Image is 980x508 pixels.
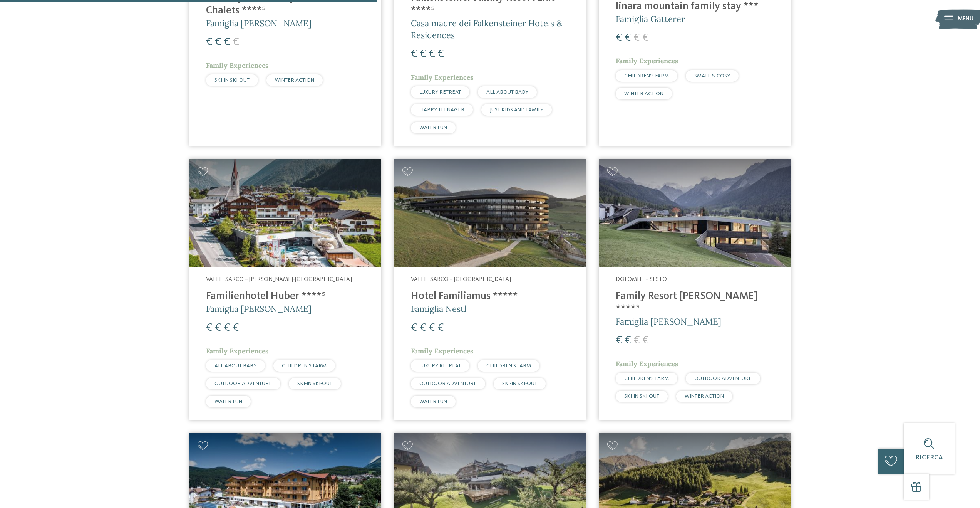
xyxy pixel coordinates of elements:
[215,37,221,48] span: €
[437,322,444,333] span: €
[625,335,631,346] span: €
[616,32,622,44] span: €
[599,159,791,267] img: Family Resort Rainer ****ˢ
[411,276,511,283] span: Valle Isarco – [GEOGRAPHIC_DATA]
[215,322,221,333] span: €
[599,159,791,420] a: Cercate un hotel per famiglie? Qui troverete solo i migliori! Dolomiti – Sesto Family Resort [PER...
[214,77,250,83] span: SKI-IN SKI-OUT
[233,322,239,333] span: €
[624,394,659,399] span: SKI-IN SKI-OUT
[224,322,230,333] span: €
[206,322,213,333] span: €
[420,49,426,60] span: €
[490,107,543,113] span: JUST KIDS AND FAMILY
[206,61,269,70] span: Family Experiences
[694,376,752,381] span: OUTDOOR ADVENTURE
[411,347,474,355] span: Family Experiences
[625,32,631,44] span: €
[394,159,586,267] img: Cercate un hotel per famiglie? Qui troverete solo i migliori!
[411,49,417,60] span: €
[419,399,447,404] span: WATER FUN
[297,381,332,386] span: SKI-IN SKI-OUT
[633,335,640,346] span: €
[275,77,314,83] span: WINTER ACTION
[486,89,528,95] span: ALL ABOUT BABY
[419,363,461,368] span: LUXURY RETREAT
[624,73,669,79] span: CHILDREN’S FARM
[616,290,774,316] h4: Family Resort [PERSON_NAME] ****ˢ
[616,13,685,24] span: Famiglia Gatterer
[411,322,417,333] span: €
[685,394,724,399] span: WINTER ACTION
[616,56,678,65] span: Family Experiences
[282,363,327,368] span: CHILDREN’S FARM
[624,91,663,96] span: WINTER ACTION
[915,454,943,461] span: Ricerca
[206,347,269,355] span: Family Experiences
[206,37,213,48] span: €
[214,399,242,404] span: WATER FUN
[214,381,272,386] span: OUTDOOR ADVENTURE
[419,125,447,130] span: WATER FUN
[616,276,667,283] span: Dolomiti – Sesto
[616,316,721,327] span: Famiglia [PERSON_NAME]
[437,49,444,60] span: €
[502,381,537,386] span: SKI-IN SKI-OUT
[419,381,477,386] span: OUTDOOR ADVENTURE
[214,363,256,368] span: ALL ABOUT BABY
[694,73,730,79] span: SMALL & COSY
[429,49,435,60] span: €
[419,107,464,113] span: HAPPY TEENAGER
[486,363,531,368] span: CHILDREN’S FARM
[206,290,364,303] h4: Familienhotel Huber ****ˢ
[642,32,649,44] span: €
[642,335,649,346] span: €
[189,159,381,420] a: Cercate un hotel per famiglie? Qui troverete solo i migliori! Valle Isarco – [PERSON_NAME]-[GEOGR...
[233,37,239,48] span: €
[429,322,435,333] span: €
[224,37,230,48] span: €
[394,159,586,420] a: Cercate un hotel per famiglie? Qui troverete solo i migliori! Valle Isarco – [GEOGRAPHIC_DATA] Ho...
[420,322,426,333] span: €
[206,303,312,314] span: Famiglia [PERSON_NAME]
[411,303,466,314] span: Famiglia Nestl
[616,0,774,13] h4: linara mountain family stay ***
[616,359,678,368] span: Family Experiences
[411,18,562,40] span: Casa madre dei Falkensteiner Hotels & Residences
[616,335,622,346] span: €
[633,32,640,44] span: €
[419,89,461,95] span: LUXURY RETREAT
[411,73,474,82] span: Family Experiences
[206,276,352,283] span: Valle Isarco – [PERSON_NAME]-[GEOGRAPHIC_DATA]
[189,159,381,267] img: Cercate un hotel per famiglie? Qui troverete solo i migliori!
[206,18,312,29] span: Famiglia [PERSON_NAME]
[624,376,669,381] span: CHILDREN’S FARM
